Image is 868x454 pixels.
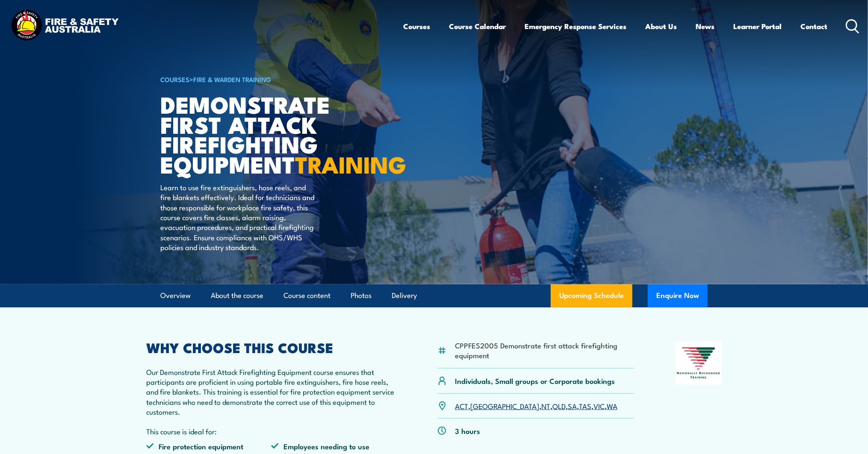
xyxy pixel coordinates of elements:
[607,401,617,411] a: WA
[392,284,417,307] a: Delivery
[455,376,615,386] p: Individuals, Small groups or Corporate bookings
[801,15,828,38] a: Contact
[449,15,506,38] a: Course Calendar
[160,94,372,174] h1: Demonstrate First Attack Firefighting Equipment
[455,340,634,360] li: CPPFES2005 Demonstrate first attack firefighting equipment
[404,15,431,38] a: Courses
[295,146,406,181] strong: TRAINING
[579,401,591,411] a: TAS
[160,284,191,307] a: Overview
[734,15,782,38] a: Learner Portal
[455,401,468,411] a: ACT
[568,401,577,411] a: SA
[146,341,396,353] h2: WHY CHOOSE THIS COURSE
[676,341,722,385] img: Nationally Recognised Training logo.
[160,74,189,84] a: COURSES
[552,401,566,411] a: QLD
[283,284,331,307] a: Course content
[351,284,372,307] a: Photos
[696,15,715,38] a: News
[455,426,480,436] p: 3 hours
[160,74,372,84] h6: >
[648,284,708,307] button: Enquire Now
[160,182,316,252] p: Learn to use fire extinguishers, hose reels, and fire blankets effectively. Ideal for technicians...
[646,15,677,38] a: About Us
[541,401,550,411] a: NT
[193,74,271,84] a: Fire & Warden Training
[551,284,632,307] a: Upcoming Schedule
[455,401,617,411] p: , , , , , , ,
[211,284,263,307] a: About the course
[146,367,396,417] p: Our Demonstrate First Attack Firefighting Equipment course ensures that participants are proficie...
[470,401,539,411] a: [GEOGRAPHIC_DATA]
[146,426,396,436] p: This course is ideal for:
[593,401,605,411] a: VIC
[525,15,627,38] a: Emergency Response Services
